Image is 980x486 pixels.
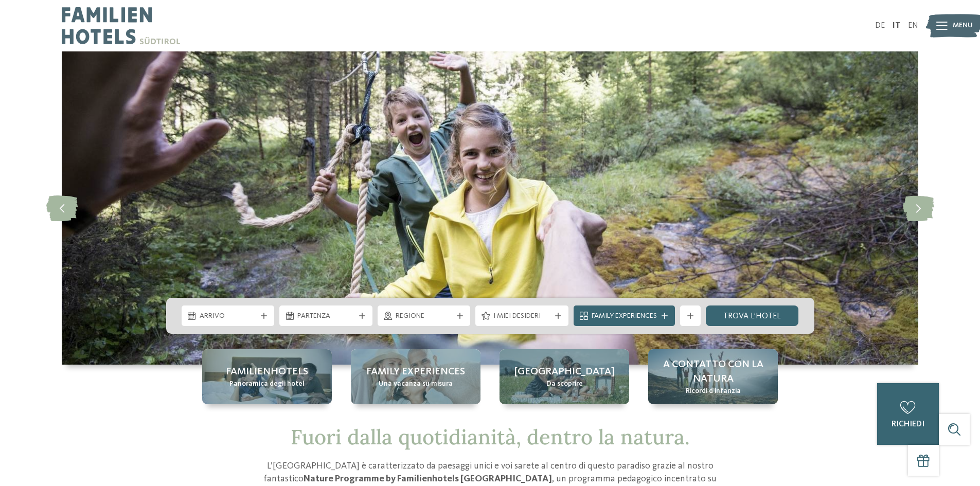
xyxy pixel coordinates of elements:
[493,311,550,321] span: I miei desideri
[226,365,308,379] span: Familienhotels
[200,311,257,321] span: Arrivo
[892,420,924,428] span: richiedi
[500,349,629,404] a: Il nostro hotel con animazione per bambini [GEOGRAPHIC_DATA] Da scoprire
[893,22,900,30] a: IT
[648,349,778,404] a: Il nostro hotel con animazione per bambini A contatto con la natura Ricordi d’infanzia
[62,51,918,365] img: Il nostro hotel con animazione per bambini
[953,21,973,31] span: Menu
[304,474,552,483] strong: Nature Programme by Familienhotels [GEOGRAPHIC_DATA]
[379,379,453,389] span: Una vacanza su misura
[229,379,305,389] span: Panoramica degli hotel
[592,311,657,321] span: Family Experiences
[877,383,939,445] a: richiedi
[875,22,885,30] a: DE
[297,311,354,321] span: Partenza
[908,22,918,30] a: EN
[514,365,615,379] span: [GEOGRAPHIC_DATA]
[291,424,690,450] span: Fuori dalla quotidianità, dentro la natura.
[706,305,799,326] a: trova l’hotel
[202,349,332,404] a: Il nostro hotel con animazione per bambini Familienhotels Panoramica degli hotel
[658,357,768,386] span: A contatto con la natura
[366,365,465,379] span: Family experiences
[546,379,583,389] span: Da scoprire
[686,386,741,397] span: Ricordi d’infanzia
[396,311,453,321] span: Regione
[351,349,480,404] a: Il nostro hotel con animazione per bambini Family experiences Una vacanza su misura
